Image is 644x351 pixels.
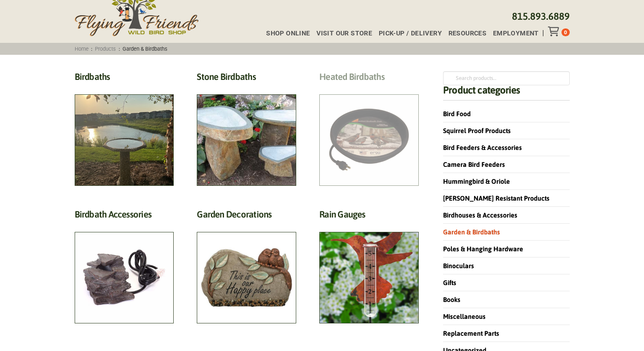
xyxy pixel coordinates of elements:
[443,262,474,269] a: Binoculars
[310,30,372,37] a: Visit Our Store
[319,71,419,186] a: Visit product category Heated Birdbaths
[493,30,539,37] span: Employment
[75,71,174,186] a: Visit product category Birdbaths
[443,279,456,286] a: Gifts
[197,209,296,323] a: Visit product category Garden Decorations
[75,71,174,87] h2: Birdbaths
[512,11,570,22] a: 815.893.6889
[443,194,550,202] a: [PERSON_NAME] Resistant Products
[442,30,486,37] a: Resources
[72,46,91,52] a: Home
[120,46,170,52] span: Garden & Birdbaths
[443,144,522,151] a: Bird Feeders & Accessories
[443,228,500,236] a: Garden & Birdbaths
[448,30,487,37] span: Resources
[443,71,569,85] input: Search products…
[72,46,170,52] span: : :
[443,178,510,185] a: Hummingbird & Oriole
[443,161,505,168] a: Camera Bird Feeders
[372,30,442,37] a: Pick-up / Delivery
[92,46,119,52] a: Products
[443,245,523,253] a: Poles & Hanging Hardware
[316,30,372,37] span: Visit Our Store
[486,30,539,37] a: Employment
[197,71,296,87] h2: Stone Birdbaths
[319,71,419,87] h2: Heated Birdbaths
[443,296,460,303] a: Books
[319,209,419,323] a: Visit product category Rain Gauges
[197,209,296,224] h2: Garden Decorations
[379,30,442,37] span: Pick-up / Delivery
[443,211,517,219] a: Birdhouses & Accessories
[319,209,419,224] h2: Rain Gauges
[75,209,174,224] h2: Birdbath Accessories
[197,71,296,186] a: Visit product category Stone Birdbaths
[443,127,511,134] a: Squirrel Proof Products
[548,26,561,36] div: Toggle Off Canvas Content
[564,29,567,35] span: 0
[259,30,310,37] a: Shop Online
[443,110,471,117] a: Bird Food
[443,313,486,320] a: Miscellaneous
[443,330,499,337] a: Replacement Parts
[443,85,569,101] h4: Product categories
[75,209,174,323] a: Visit product category Birdbath Accessories
[266,30,310,37] span: Shop Online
